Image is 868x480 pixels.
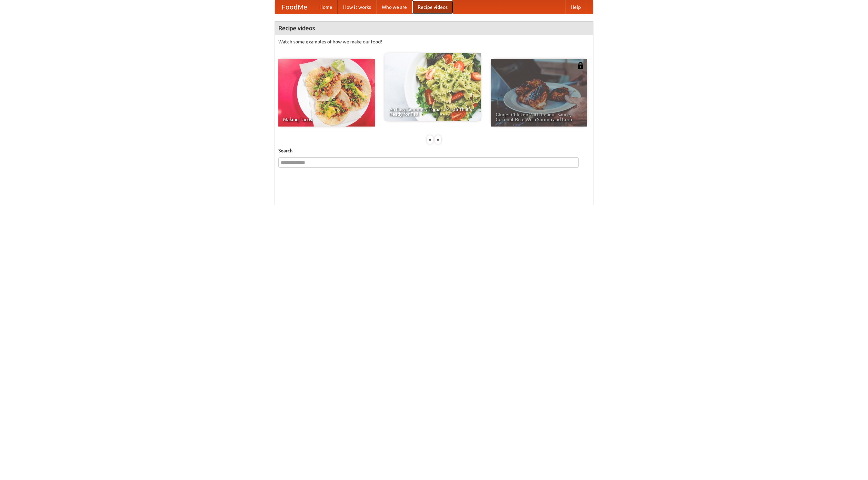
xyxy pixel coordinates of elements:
span: An Easy, Summery Tomato Pasta That's Ready for Fall [389,107,476,116]
a: Help [565,0,586,14]
a: FoodMe [275,0,314,14]
a: An Easy, Summery Tomato Pasta That's Ready for Fall [384,53,481,121]
a: Home [314,0,338,14]
div: » [435,135,441,144]
a: Recipe videos [412,0,453,14]
h4: Recipe videos [275,21,593,35]
img: 483408.png [577,62,584,69]
a: Making Tacos [278,59,375,127]
span: Making Tacos [283,117,370,122]
a: How it works [338,0,376,14]
div: « [427,135,433,144]
h5: Search [278,147,590,154]
a: Who we are [376,0,412,14]
p: Watch some examples of how we make our food! [278,38,590,45]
